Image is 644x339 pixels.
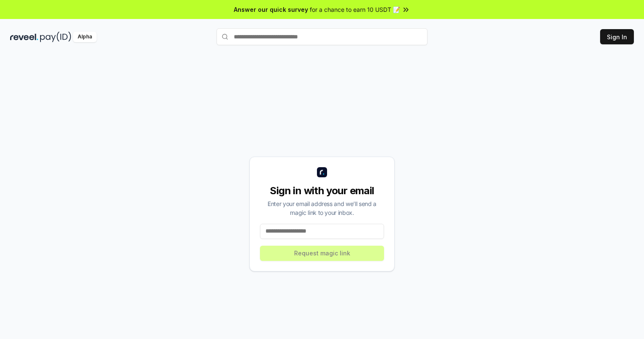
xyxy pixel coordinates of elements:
span: for a chance to earn 10 USDT 📝 [310,5,400,14]
img: logo_small [317,167,327,177]
img: reveel_dark [10,32,38,42]
div: Alpha [73,32,97,42]
button: Sign In [600,29,634,44]
div: Sign in with your email [260,184,384,198]
div: Enter your email address and we’ll send a magic link to your inbox. [260,199,384,217]
img: pay_id [40,32,71,42]
span: Answer our quick survey [234,5,308,14]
